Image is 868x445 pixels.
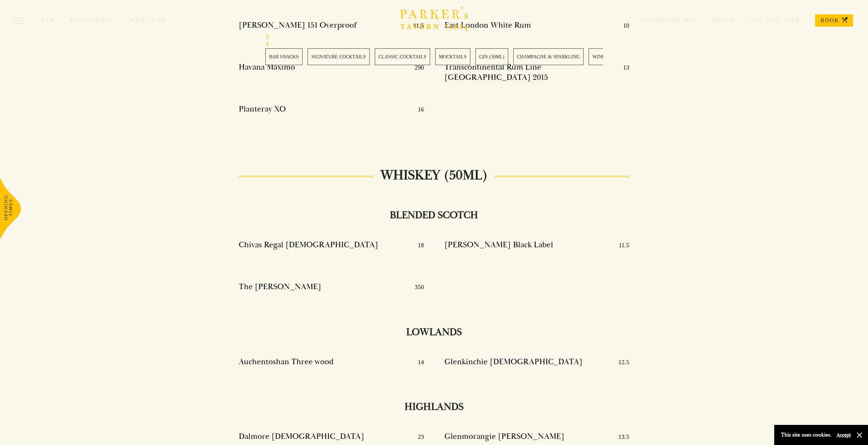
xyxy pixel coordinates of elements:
[411,357,424,368] p: 14
[411,431,424,442] p: 23
[612,431,629,442] p: 13.5
[398,401,470,413] h2: HIGHLANDS
[435,48,470,65] a: 4 / 28
[589,48,612,65] a: 7 / 28
[781,430,832,440] p: This site uses cookies.
[265,41,603,48] div: Previous slide
[239,104,286,115] h4: Planteray XO
[239,357,334,368] h4: Auchentoshan Three wood
[308,48,370,65] a: 2 / 28
[375,48,430,65] a: 3 / 28
[239,240,378,251] h4: Chivas Regal [DEMOGRAPHIC_DATA]
[411,240,424,251] p: 18
[837,432,851,438] button: Accept
[444,357,583,368] h4: Glenkinchie [DEMOGRAPHIC_DATA]
[444,431,564,442] h4: Glenmorangie [PERSON_NAME]
[444,240,553,251] h4: [PERSON_NAME] Black Label
[399,326,469,338] h2: LOWLANDS
[612,240,629,251] p: 11.5
[856,432,863,439] button: Close and accept
[513,48,584,65] a: 6 / 28
[475,48,508,65] a: 5 / 28
[383,209,485,221] h2: BLENDED SCOTCH
[408,282,424,293] p: 350
[239,282,321,293] h4: The [PERSON_NAME]
[265,48,303,65] a: 1 / 28
[612,357,629,368] p: 12.5
[373,167,495,183] h2: WHISKEY (50ml)
[411,104,424,115] p: 16
[239,431,364,442] h4: Dalmore [DEMOGRAPHIC_DATA]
